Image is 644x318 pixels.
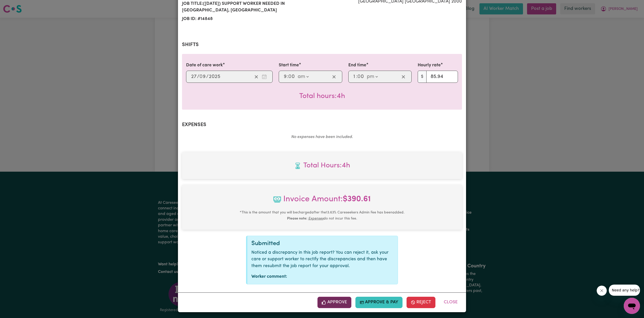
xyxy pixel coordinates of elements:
label: Date of care work [186,62,223,69]
input: -- [353,73,356,81]
input: -- [289,73,295,81]
span: $ [418,71,427,83]
span: Submitted [251,241,280,247]
span: / [197,74,199,79]
span: 0 [357,74,360,79]
iframe: Message from company [609,285,640,296]
span: : [287,74,288,79]
h2: Expenses [182,122,462,128]
input: ---- [209,73,220,81]
span: Total hours worked: 4 hours [299,93,345,100]
iframe: Button to launch messaging window [624,298,640,314]
input: -- [358,73,365,81]
span: Invoice Amount: [186,193,458,209]
span: : [356,74,357,79]
label: Hourly rate [418,62,441,69]
label: Start time [279,62,299,69]
span: Total hours worked: 4 hours [186,160,458,171]
h2: Shifts [182,42,462,48]
button: Close [439,297,462,308]
span: / [206,74,209,79]
button: Enter the date of care work [260,73,268,81]
u: Expenses [308,217,324,221]
button: Approve [317,297,351,308]
button: Reject [407,297,435,308]
small: This is the amount that you will be charged after the 13.63 % Careseekers Admin Fee has been adde... [240,211,405,221]
input: -- [284,73,287,81]
span: 0 [199,74,203,79]
b: Please note: [287,217,307,221]
iframe: Close message [597,286,607,296]
span: 0 [288,74,291,79]
label: End time [348,62,366,69]
b: $ 390.61 [343,195,371,203]
p: Noticed a discrepancy in this job report? You can reject it, ask your care or support worker to r... [251,249,394,269]
strong: Worker comment: [251,274,287,279]
em: No expenses have been included. [291,135,353,139]
button: Approve & Pay [355,297,403,308]
input: -- [191,73,197,81]
input: -- [200,73,206,81]
button: Clear date [252,73,260,81]
span: Job ID: # 14848 [182,15,319,23]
